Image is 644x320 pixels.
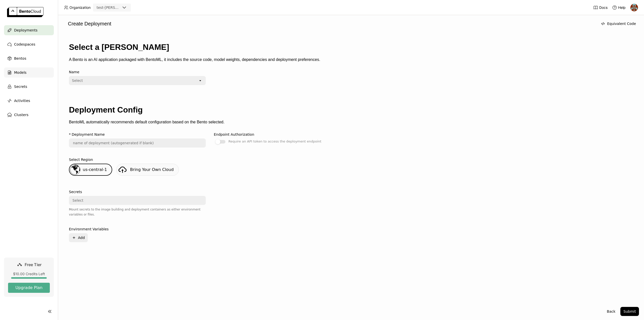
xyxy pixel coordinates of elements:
[69,233,88,242] button: Add
[4,25,54,35] a: Deployments
[7,7,44,17] img: logo
[4,110,54,120] a: Clusters
[14,55,26,61] span: Bentos
[593,5,608,10] a: Docs
[72,132,105,136] div: Deployment Name
[8,283,50,293] button: Upgrade Plan
[14,27,37,33] span: Deployments
[69,190,82,194] div: Secrets
[4,82,54,92] a: Secrets
[214,132,254,136] div: Endpoint Authorization
[97,5,120,10] div: test-[PERSON_NAME]
[69,43,633,52] h1: Select a [PERSON_NAME]
[69,164,112,176] div: us-central-1
[69,105,633,115] h1: Deployment Config
[69,139,205,147] input: name of deployment (autogenerated if blank)
[14,112,28,118] span: Clusters
[612,5,626,10] div: Help
[63,20,596,27] div: Create Deployment
[25,262,42,267] span: Free Tier
[83,167,107,172] span: us-central-1
[14,69,26,76] span: Models
[198,79,202,83] svg: open
[69,158,93,162] div: Select Region
[4,53,54,63] a: Bentos
[4,258,54,297] a: Free Tier$10.00 Credits LeftUpgrade Plan
[69,5,91,10] span: Organization
[69,207,206,217] div: Mount secrets to the image building and deployment containers as either environment variables or ...
[72,198,83,203] div: Select
[4,67,54,78] a: Models
[69,70,206,74] div: Name
[598,19,639,28] button: Equivalent Code
[630,4,638,11] img: Pablo Salanova
[130,167,174,172] span: Bring Your Own Cloud
[8,272,50,276] div: $10.00 Credits Left
[599,5,608,10] span: Docs
[620,307,639,316] button: Submit
[14,41,35,47] span: Codespaces
[69,57,633,62] p: A Bento is an AI application packaged with BentoML, it includes the source code, model weights, d...
[69,120,633,124] p: BentoML automatically recommends default configuration based on the Bento selected.
[618,5,626,10] span: Help
[72,78,83,83] div: Select
[604,307,618,316] button: Back
[14,84,27,90] span: Secrets
[72,236,76,240] svg: Plus
[228,138,321,145] div: Require an API token to access the deployment endpoint
[4,96,54,106] a: Activities
[69,227,109,231] div: Environment Variables
[116,164,179,176] a: Bring Your Own Cloud
[4,39,54,49] a: Codespaces
[14,98,30,104] span: Activities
